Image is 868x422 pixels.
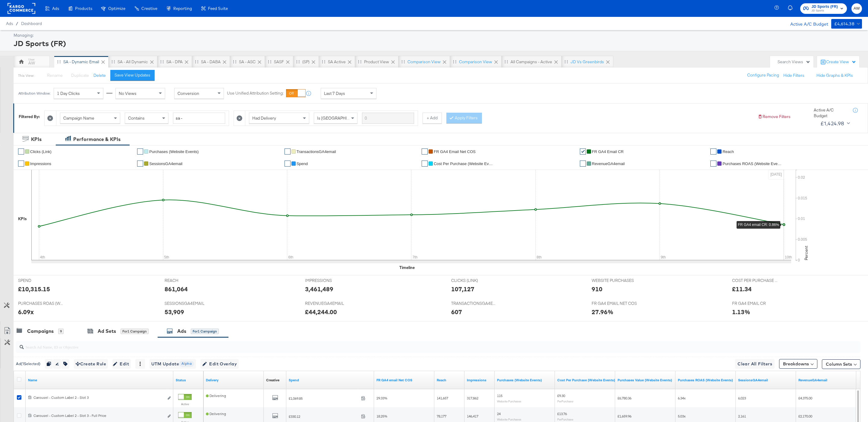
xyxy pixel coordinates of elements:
span: Optimize [108,6,125,11]
div: Active A/C Budget [814,107,847,118]
div: 3,461,489 [305,285,333,293]
div: (SP) [302,59,310,65]
span: 24 [497,411,501,416]
a: ✔ [137,148,143,155]
span: £330.12 [289,414,359,418]
span: Create Rule [76,360,106,368]
span: JD Sports [812,8,838,13]
button: Save View Updates [110,70,155,81]
span: Creative [141,6,157,11]
span: SPEND [18,278,63,283]
a: Sessions - The total number of sessions [738,378,794,383]
span: £6,780.36 [618,396,631,400]
span: Campaign Name [63,115,94,121]
label: Use Unified Attribution Setting: [227,91,284,96]
div: JD vs Greenbirds [571,59,604,65]
span: SessionsGA4email [149,161,182,166]
span: REVENUEGA4EMAIL [305,301,350,306]
a: The total value of the purchase actions divided by spend tracked by your Custom Audience pixel on... [678,378,733,383]
a: ✔ [18,161,24,167]
span: 78,177 [437,414,446,418]
a: Shows the current state of your Ad. [176,378,201,383]
span: Ads [6,21,13,26]
div: Performance & KPIs [73,136,121,143]
div: Comparison View [407,59,441,65]
span: 2,161 [738,414,746,418]
span: £9.30 [557,393,565,398]
span: Reporting [173,6,192,11]
a: The total value of the purchase actions tracked by your Custom Audience pixel on your website aft... [618,378,673,383]
span: Edit [114,360,129,368]
input: Search Ad Name, ID or Objective [24,339,781,350]
div: Drag to reorder tab [296,60,300,63]
div: £1,424.98 [820,119,844,128]
button: Clear All Filters [735,359,775,369]
div: Drag to reorder tab [57,60,61,63]
div: for 1 Campaign [191,329,219,334]
a: ✔ [18,148,24,155]
span: Cost Per Purchase (Website Events) [434,161,494,166]
a: Ad Name. [28,378,171,383]
button: £4,614.38 [831,19,862,29]
span: / [13,21,21,26]
a: Dashboard [21,21,42,26]
span: Spend [297,161,308,166]
div: Managing: [14,33,860,38]
div: SA - ASC [239,59,256,65]
div: SA - Dynamic email [63,59,99,65]
a: Transaction Revenue - The total sale revenue [798,378,854,383]
div: 607 [451,308,462,316]
div: £4,614.38 [834,20,855,28]
button: Remove Filters [758,114,791,120]
div: Search Views [778,59,810,65]
div: This View: [18,73,34,78]
button: Breakdowns [779,359,817,369]
div: Carousel - Custom Label 2 - Slot 3 [33,395,164,400]
div: Active A/C Budget [784,19,828,28]
button: + Add [423,113,442,123]
span: 141,657 [437,396,448,400]
span: Duplicate [71,73,89,78]
div: Timeline [399,265,415,270]
div: Filtered By: [19,114,40,120]
div: 910 [592,285,602,293]
span: 1 Day Clicks [57,91,80,96]
span: 6.34x [678,396,686,400]
div: Drag to reorder tab [505,60,508,63]
span: Impressions [30,161,51,166]
a: ✔ [422,148,428,155]
button: JD Sports (FR)JD Sports [800,3,847,14]
span: Contains [128,115,145,121]
div: SA Active [328,59,346,65]
div: £11.34 [732,285,752,293]
div: 27.96% [592,308,613,316]
div: SASF [274,59,284,65]
span: Reach [722,149,734,154]
span: TRANSACTIONSGA4EMAIL [451,301,496,306]
div: Campaigns [27,328,54,335]
div: Drag to reorder tab [322,60,325,63]
a: ✔ [580,161,586,167]
a: The number of times your ad was served. On mobile apps an ad is counted as served the first time ... [467,378,492,383]
span: Clear All Filters [737,360,772,368]
button: Column Sets [822,359,860,369]
span: Purchases ROAS (Website Events) [722,161,783,166]
div: Drag to reorder tab [358,60,361,63]
span: JD Sports (FR) [812,4,838,10]
div: 9 [58,329,64,334]
text: Percent [804,246,809,260]
div: Attribution Window: [18,91,51,95]
span: SESSIONSGA4EMAIL [165,301,210,306]
span: UTM Update [151,360,194,368]
span: Alpha [179,361,194,367]
a: ✔ [285,161,291,167]
div: for 1 Campaign [121,329,149,334]
span: Had Delivery [252,115,276,121]
a: Reflects the ability of your Ad to achieve delivery. [206,378,261,383]
div: 861,064 [165,285,188,293]
div: £44,244.00 [305,308,337,316]
span: 5.03x [678,414,686,418]
div: Drag to reorder tab [401,60,405,63]
span: RevenueGA4email [592,161,625,166]
div: 107,127 [451,285,474,293]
